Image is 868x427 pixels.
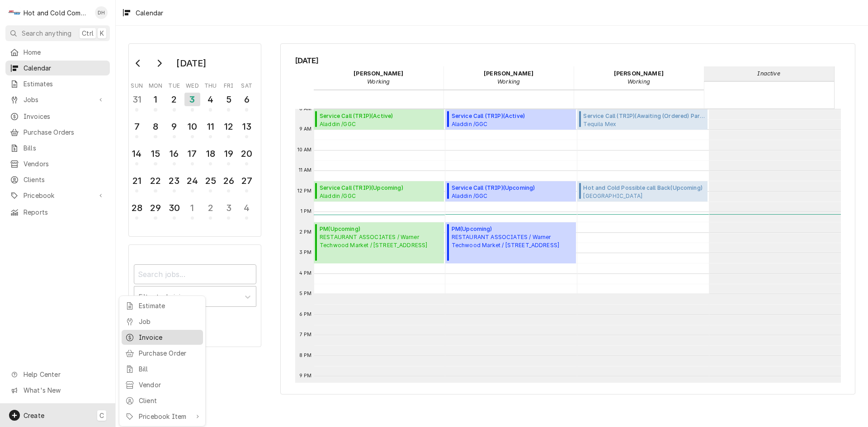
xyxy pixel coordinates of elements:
div: Client [139,396,199,405]
div: Invoice [139,333,199,342]
div: Pricebook Item [139,412,191,421]
div: Vendor [139,380,199,389]
div: Job [139,317,199,326]
div: Estimate [139,301,199,310]
div: Purchase Order [139,348,199,358]
div: Bill [139,364,199,374]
